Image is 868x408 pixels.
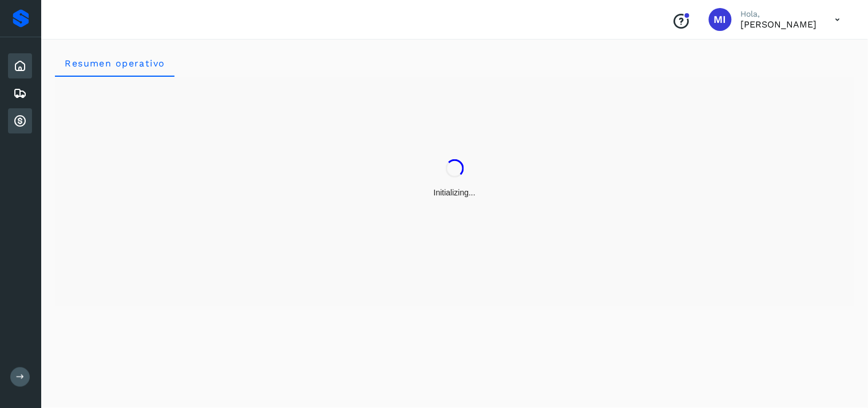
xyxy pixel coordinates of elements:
[741,9,817,19] p: Hola,
[64,58,165,69] span: Resumen operativo
[8,108,32,134] div: Cuentas por cobrar
[8,81,32,106] div: Embarques
[741,19,817,30] p: Magda Imelda Ramos Gelacio
[8,53,32,79] div: Inicio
